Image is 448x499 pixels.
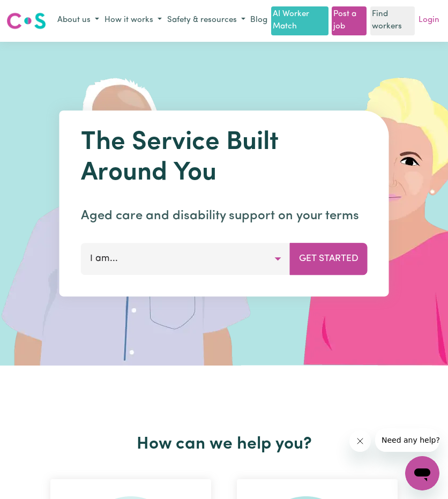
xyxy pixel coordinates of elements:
[375,428,439,452] iframe: Message from company
[6,9,46,33] a: Careseekers logo
[102,12,165,29] button: How it works
[416,12,442,29] a: Login
[55,12,102,29] button: About us
[81,243,290,275] button: I am...
[165,12,248,29] button: Safety & resources
[349,430,371,452] iframe: Close message
[6,8,65,16] span: Need any help?
[81,206,368,226] p: Aged care and disability support on your terms
[38,434,410,455] h2: How can we help you?
[332,6,367,35] a: Post a job
[405,456,439,490] iframe: Button to launch messaging window
[81,128,368,189] h1: The Service Built Around You
[290,243,368,275] button: Get Started
[248,12,270,29] a: Blog
[6,11,46,31] img: Careseekers logo
[370,6,415,35] a: Find workers
[271,6,328,35] a: AI Worker Match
